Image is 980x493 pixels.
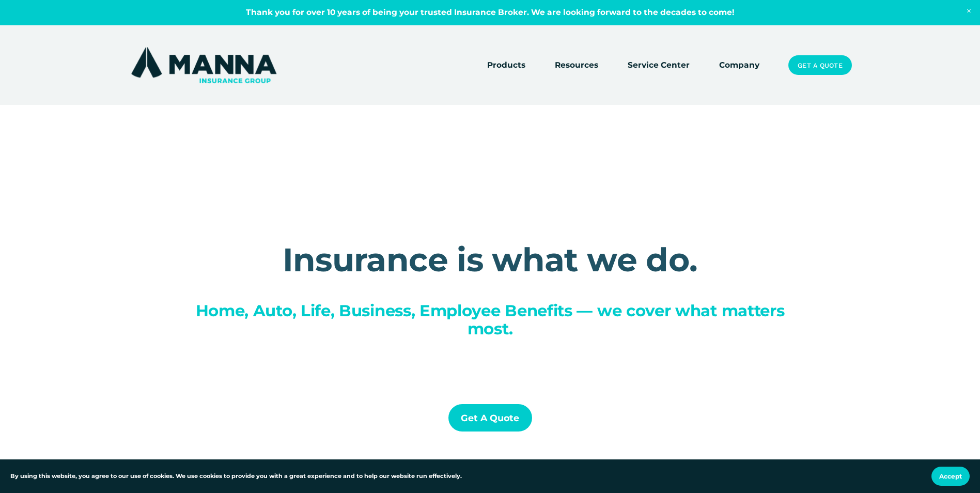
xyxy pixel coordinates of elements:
[788,55,851,75] a: Get a Quote
[487,59,525,72] span: Products
[129,45,279,85] img: Manna Insurance Group
[448,404,532,432] a: Get a Quote
[487,58,525,72] a: folder dropdown
[628,58,690,72] a: Service Center
[719,58,759,72] a: Company
[10,472,462,481] p: By using this website, you agree to our use of cookies. We use cookies to provide you with a grea...
[555,59,598,72] span: Resources
[939,472,962,480] span: Accept
[196,301,789,338] span: Home, Auto, Life, Business, Employee Benefits — we cover what matters most.
[931,467,970,486] button: Accept
[555,58,598,72] a: folder dropdown
[283,240,698,280] strong: Insurance is what we do.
